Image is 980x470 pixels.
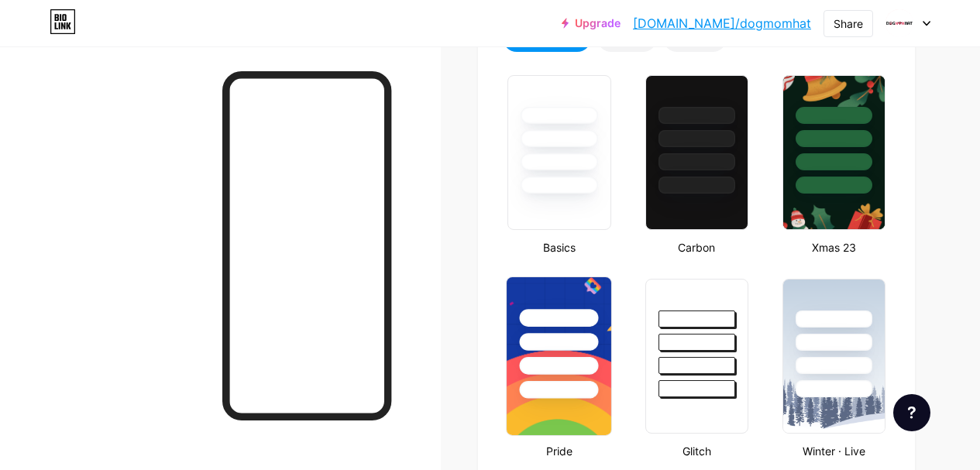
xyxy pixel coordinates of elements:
[503,239,615,256] div: Basics
[641,239,753,256] div: Carbon
[778,239,890,256] div: Xmas 23
[641,443,753,459] div: Glitch
[885,9,914,38] img: Dog Mom Hat
[562,17,621,29] a: Upgrade
[834,15,863,32] div: Share
[633,14,811,33] a: [DOMAIN_NAME]/dogmomhat
[507,277,611,435] img: pride-mobile.png
[778,443,890,459] div: Winter · Live
[503,443,615,459] div: Pride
